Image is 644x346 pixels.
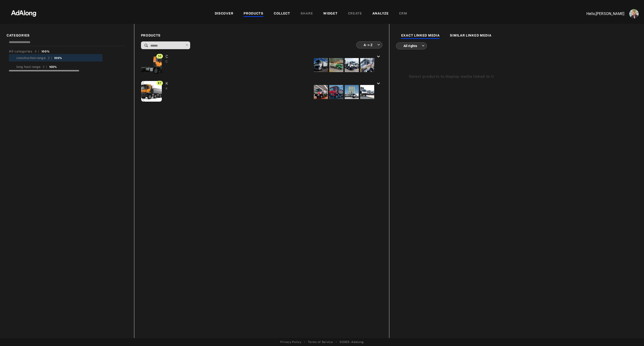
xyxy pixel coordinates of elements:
[400,40,425,52] div: All rights
[280,340,301,344] a: Privacy Policy
[628,8,640,20] button: Account settings
[629,9,639,18] img: ACg8ocLjEk1irI4XXb49MzUGwa4F_C3PpCyg-3CPbiuLEZrYEA=s96-c
[49,65,57,69] div: 100%
[166,59,168,64] div: C
[141,33,382,38] span: PRODUCTS
[304,340,305,344] span: •
[360,39,380,51] div: A -> Z
[156,81,163,85] span: 87
[376,54,381,59] i: keyboard_arrow_down
[9,49,49,54] div: All categories
[16,55,46,60] div: construction range
[401,33,440,39] div: EXACT LINKED MEDIA
[336,340,337,344] span: •
[577,11,624,17] p: Hello, [PERSON_NAME]
[244,11,263,17] div: PRODUCTS
[323,11,337,17] div: WIDGET
[399,11,407,17] div: CRM
[274,11,290,17] div: COLLECT
[348,11,362,17] div: CREATE
[54,56,62,60] div: 100%
[308,340,333,344] a: Terms of Service
[139,81,166,102] img: K_0.png
[450,33,491,39] div: SIMILAR LINKED MEDIA
[621,324,644,346] iframe: Chat Widget
[409,74,625,79] div: Select products to display media linked to it
[156,54,163,59] span: 50
[48,56,52,60] div: 2 |
[43,65,47,69] div: 2 |
[3,6,44,20] img: 63233d7d88ed69de3c212112c67096b6.png
[372,11,389,17] div: ANALYZE
[215,11,233,17] div: DISCOVER
[166,86,168,91] div: K
[300,11,313,17] div: SHARE
[340,340,364,344] span: © 2025 - Adalong
[41,49,50,54] div: 100%
[7,33,127,38] span: CATEGORIES
[376,81,381,86] i: keyboard_arrow_down
[16,64,41,69] div: long haul range
[135,54,170,75] img: p038794_0.png
[35,49,39,54] div: 4 |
